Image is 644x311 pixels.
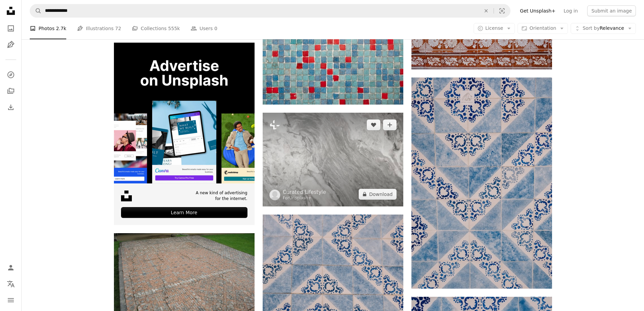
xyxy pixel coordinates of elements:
a: Photos [4,22,18,35]
div: Learn More [121,207,247,218]
span: A new kind of advertising for the internet. [196,190,247,202]
a: Users 0 [191,18,217,39]
span: License [485,25,503,31]
img: Go to Curated Lifestyle's profile [269,190,280,200]
a: Home — Unsplash [4,4,18,19]
span: 555k [168,25,180,32]
a: A new kind of advertisingfor the internet.Learn More [114,43,255,225]
span: 72 [115,25,121,32]
img: file-1635990755334-4bfd90f37242image [114,43,255,183]
span: Sort by [582,25,599,31]
button: Clear [479,4,494,17]
a: Collections 555k [132,18,180,39]
button: Menu [4,293,18,307]
button: Language [4,277,18,291]
a: A blue and white tiled wall with a diamond design [411,180,552,186]
div: For [283,196,326,201]
button: Search Unsplash [30,4,42,17]
button: Add to Collection [383,119,397,130]
span: Relevance [582,25,624,32]
button: Submit an image [587,5,636,16]
button: Sort byRelevance [571,23,636,34]
button: Orientation [518,23,568,34]
form: Find visuals sitewide [30,4,510,18]
a: Close up of a marble textured wall [263,156,403,162]
button: Visual search [494,4,510,17]
img: Close up of a marble textured wall [263,113,403,206]
a: Curated Lifestyle [283,189,326,196]
a: Explore [4,68,18,82]
a: Illustrations [4,38,18,51]
a: brown and white brick floor [114,277,255,283]
a: Download History [4,101,18,114]
span: 0 [214,25,217,32]
a: Get Unsplash+ [516,5,559,16]
span: Orientation [529,25,556,31]
button: Download [359,189,397,200]
button: Like [367,119,380,130]
img: A blue and white tiled wall with a diamond design [411,77,552,289]
a: Collections [4,84,18,98]
a: Illustrations 72 [77,18,121,39]
a: Unsplash+ [289,196,312,200]
a: Log in / Sign up [4,261,18,274]
button: License [474,23,515,34]
a: Log in [559,5,582,16]
img: file-1631678316303-ed18b8b5cb9cimage [121,191,132,201]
